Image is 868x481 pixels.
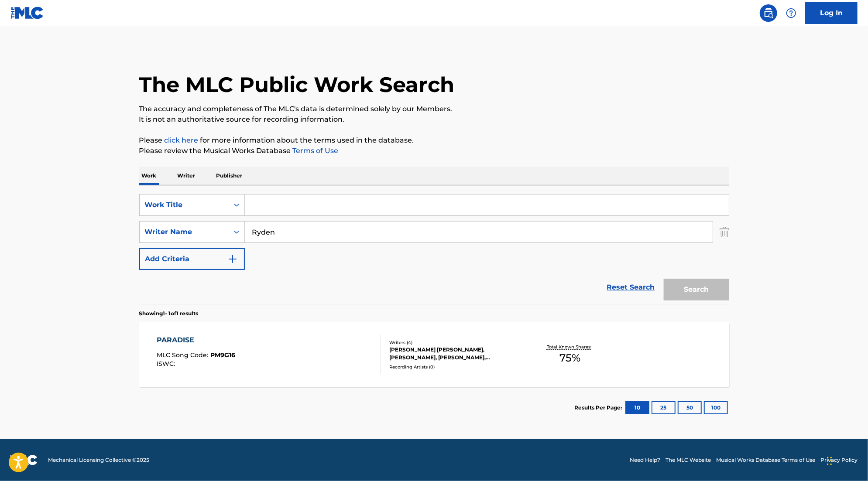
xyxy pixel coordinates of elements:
[603,278,659,297] a: Reset Search
[139,72,455,98] h1: The MLC Public Work Search
[678,401,702,414] button: 50
[10,455,38,465] img: logo
[389,339,521,346] div: Writers ( 4 )
[760,4,777,22] a: Public Search
[630,456,660,464] a: Need Help?
[389,346,521,362] div: [PERSON_NAME] [PERSON_NAME], [PERSON_NAME], [PERSON_NAME], [PERSON_NAME] [PERSON_NAME] MAICHNER
[48,456,149,464] span: Mechanical Licensing Collective © 2025
[786,8,796,18] img: help
[145,227,223,237] div: Writer Name
[389,364,521,370] div: Recording Artists ( 0 )
[214,167,245,185] p: Publisher
[716,456,815,464] a: Musical Works Database Terms of Use
[139,322,729,387] a: PARADISEMLC Song Code:PM9G16ISWC:Writers (4)[PERSON_NAME] [PERSON_NAME], [PERSON_NAME], [PERSON_N...
[782,4,800,22] div: Help
[227,254,238,264] img: 9d2ae6d4665cec9f34b9.svg
[827,448,832,474] div: Drag
[139,114,729,125] p: It is not an authoritative source for recording information.
[547,344,594,350] p: Total Known Shares:
[820,456,858,464] a: Privacy Policy
[157,351,210,359] span: MLC Song Code :
[175,167,198,185] p: Writer
[559,350,580,366] span: 75 %
[625,401,649,414] button: 10
[139,248,245,270] button: Add Criteria
[824,439,868,481] iframe: Chat Widget
[575,404,624,412] p: Results Per Page:
[210,351,235,359] span: PM9G16
[165,136,199,144] a: click here
[704,401,728,414] button: 100
[291,147,339,155] a: Terms of Use
[763,8,774,18] img: search
[666,456,711,464] a: The MLC Website
[157,360,177,368] span: ISWC :
[720,221,729,243] img: Delete Criterion
[145,200,223,210] div: Work Title
[139,310,199,317] p: Showing 1 - 1 of 1 results
[139,167,159,185] p: Work
[10,7,44,19] img: MLC Logo
[157,335,235,345] div: PARADISE
[652,401,676,414] button: 25
[805,2,858,24] a: Log In
[139,194,729,305] form: Search Form
[139,104,729,114] p: The accuracy and completeness of The MLC's data is determined solely by our Members.
[139,146,729,156] p: Please review the Musical Works Database
[139,135,729,146] p: Please for more information about the terms used in the database.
